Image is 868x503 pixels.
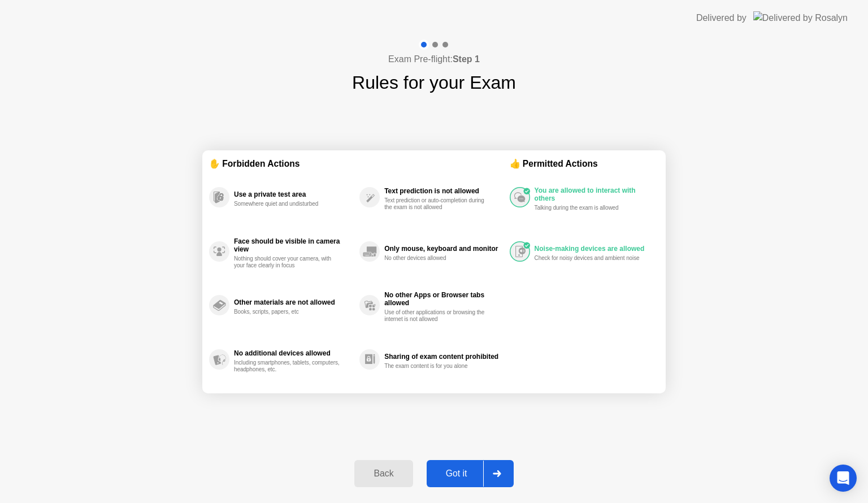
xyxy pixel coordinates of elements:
div: No other Apps or Browser tabs allowed [384,291,504,307]
img: Delivered by Rosalyn [753,11,848,24]
div: Somewhere quiet and undisturbed [234,201,341,207]
div: No additional devices allowed [234,349,354,357]
div: Got it [430,469,483,479]
div: You are allowed to interact with others [535,187,653,202]
button: Got it [427,460,514,487]
div: Face should be visible in camera view [234,237,354,253]
h4: Exam Pre-flight: [388,53,480,66]
div: Books, scripts, papers, etc [234,309,341,315]
div: The exam content is for you alone [384,363,491,370]
div: Use a private test area [234,190,354,198]
div: Noise-making devices are allowed [535,245,653,253]
b: Step 1 [453,54,480,64]
div: ✋ Forbidden Actions [209,157,510,170]
div: Text prediction is not allowed [384,187,504,195]
div: Open Intercom Messenger [830,465,857,492]
div: Other materials are not allowed [234,298,354,306]
h1: Rules for your Exam [352,69,516,96]
div: Including smartphones, tablets, computers, headphones, etc. [234,359,341,373]
div: 👍 Permitted Actions [510,157,659,170]
div: Back [358,469,409,479]
div: Only mouse, keyboard and monitor [384,245,504,253]
div: Sharing of exam content prohibited [384,353,504,361]
div: Text prediction or auto-completion during the exam is not allowed [384,197,491,211]
div: Delivered by [696,11,747,25]
div: Check for noisy devices and ambient noise [535,255,641,262]
div: No other devices allowed [384,255,491,262]
div: Use of other applications or browsing the internet is not allowed [384,309,491,323]
div: Talking during the exam is allowed [535,205,641,211]
div: Nothing should cover your camera, with your face clearly in focus [234,255,341,269]
button: Back [354,460,413,487]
